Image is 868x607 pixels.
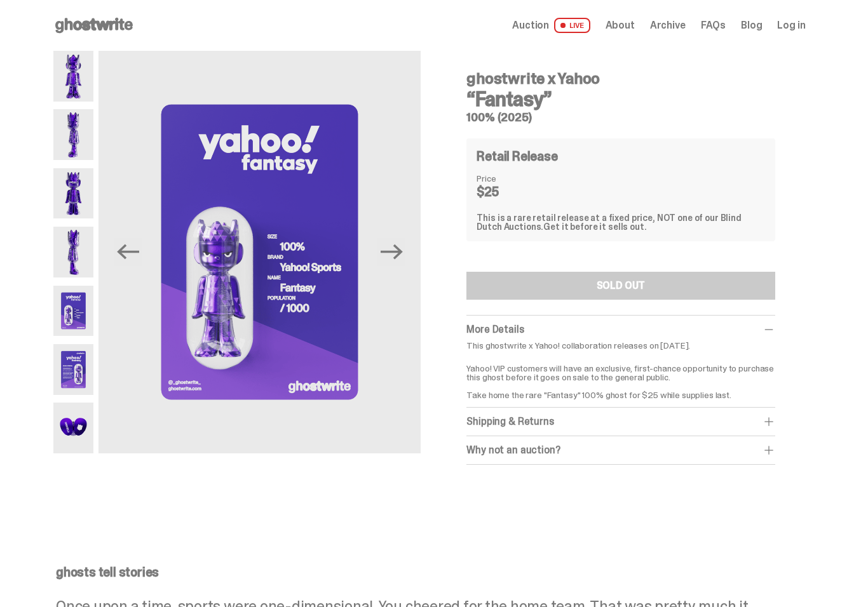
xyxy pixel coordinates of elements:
[597,281,646,291] div: SOLD OUT
[741,20,762,30] a: Blog
[466,415,775,428] div: Shipping & Returns
[53,168,94,219] img: Yahoo-HG---3.png
[701,20,726,30] a: FAQs
[777,20,805,30] a: Log in
[114,238,142,266] button: Previous
[512,20,549,30] span: Auction
[466,341,775,350] p: This ghostwrite x Yahoo! collaboration releases on [DATE].
[56,566,803,578] p: ghosts tell stories
[466,323,524,336] span: More Details
[98,51,421,453] img: Yahoo-HG---5.png
[606,20,635,30] a: About
[477,213,764,231] div: This is a rare retail release at a fixed price, NOT one of our Blind Dutch Auctions.
[543,221,646,232] span: Get it before it sells out.
[53,227,94,277] img: Yahoo-HG---4.png
[53,109,94,160] img: Yahoo-HG---2.png
[53,51,94,102] img: Yahoo-HG---1.png
[377,238,405,266] button: Next
[466,112,775,123] h5: 100% (2025)
[466,444,775,457] div: Why not an auction?
[466,355,775,399] p: Yahoo! VIP customers will have an exclusive, first-chance opportunity to purchase this ghost befo...
[477,174,540,183] dt: Price
[466,71,775,86] h4: ghostwrite x Yahoo
[53,403,94,453] img: Yahoo-HG---7.png
[53,344,94,395] img: Yahoo-HG---6.png
[512,18,590,33] a: Auction LIVE
[554,18,590,33] span: LIVE
[477,185,540,198] dd: $25
[650,20,686,30] a: Archive
[53,286,94,337] img: Yahoo-HG---5.png
[477,150,557,163] h4: Retail Release
[466,272,775,300] button: SOLD OUT
[466,89,775,109] h3: “Fantasy”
